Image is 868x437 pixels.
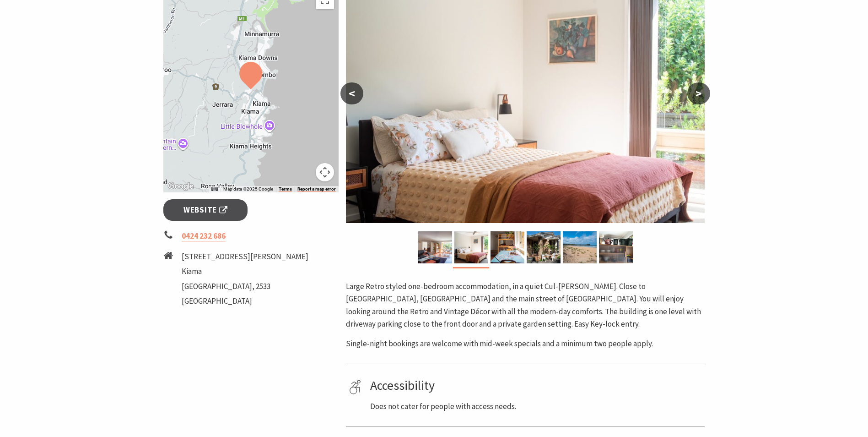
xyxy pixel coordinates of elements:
button: > [687,82,710,104]
button: Map camera controls [316,163,334,181]
span: Map data ©2025 Google [223,186,273,191]
a: Report a map error [297,186,336,192]
img: Kitchen hutch showing Retro styling [599,231,633,263]
a: Terms (opens in new tab) [279,186,292,192]
img: Front door with two steps up to a small patio. Wrought Iron table and chairs with garden setting [527,231,561,263]
a: Website [163,199,248,221]
h4: Accessibility [370,378,701,393]
p: Large Retro styled one-bedroom accommodation, in a quiet Cul-[PERSON_NAME]. Close to [GEOGRAPHIC_... [346,280,705,330]
button: Keyboard shortcuts [211,186,218,192]
li: Kiama [182,265,308,278]
p: Single-night bookings are welcome with mid-week specials and a minimum two people apply. [346,338,705,350]
a: Open this area in Google Maps (opens a new window) [166,180,196,192]
button: < [340,82,363,104]
li: [GEOGRAPHIC_DATA], 2533 [182,280,308,293]
a: 0424 232 686 [182,231,226,241]
img: large size bedroom with Queen sized bed , large floor to ceiling windows with garden view. [454,231,488,263]
img: Image shows Bombo Beach which you can walk to in 20 minutes [563,231,597,263]
img: Modern vintage style kitchen hutch with retro styling. Laminate table and two chairs [491,231,524,263]
p: Does not cater for people with access needs. [370,400,701,413]
span: Website [183,204,227,216]
li: [STREET_ADDRESS][PERSON_NAME] [182,251,308,263]
li: [GEOGRAPHIC_DATA] [182,295,308,307]
img: Google [166,180,196,192]
img: Large sun-lit room with lounge, coffee table, smart TV and Kitchenette. [418,231,452,263]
